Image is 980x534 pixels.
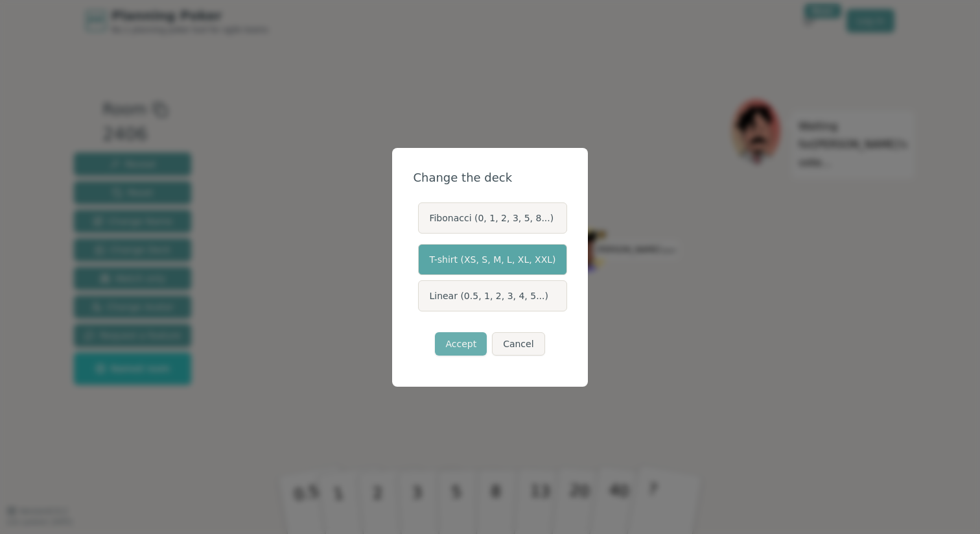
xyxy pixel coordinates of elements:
label: T-shirt (XS, S, M, L, XL, XXL) [418,244,566,275]
label: Linear (0.5, 1, 2, 3, 4, 5...) [418,280,566,311]
button: Accept [435,332,487,356]
label: Fibonacci (0, 1, 2, 3, 5, 8...) [418,202,566,234]
button: Cancel [492,332,544,356]
div: Change the deck [413,169,566,187]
